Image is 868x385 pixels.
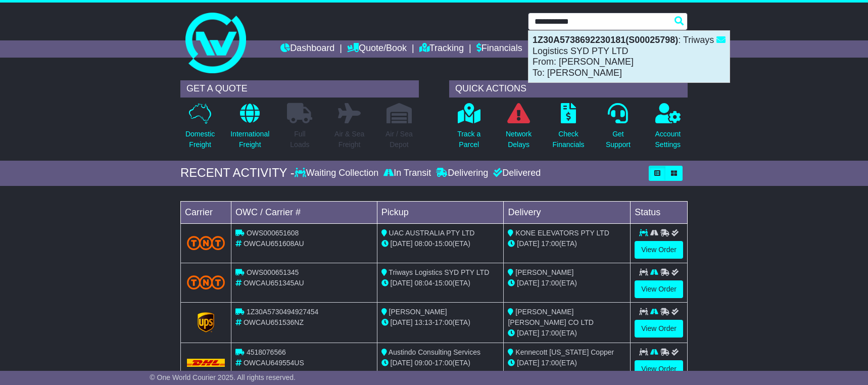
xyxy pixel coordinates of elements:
[635,241,683,259] a: View Order
[655,103,682,156] a: AccountSettings
[435,239,452,248] span: 15:00
[198,312,215,332] img: GetCarrierServiceLogo
[515,229,609,237] span: KONE ELEVATORS PTY LTD
[605,103,631,156] a: GetSupport
[435,279,452,287] span: 15:00
[508,328,626,339] div: (ETA)
[457,129,480,150] p: Track a Parcel
[231,201,377,223] td: OWC / Carrier #
[517,279,539,287] span: [DATE]
[295,168,381,179] div: Waiting Collection
[381,278,500,288] div: - (ETA)
[506,129,532,150] p: Network Delays
[389,229,475,237] span: UAC AUSTRALIA PTY LTD
[435,359,452,367] span: 17:00
[491,168,541,179] div: Delivered
[247,268,299,276] span: OWS000651345
[505,103,532,156] a: NetworkDelays
[389,348,480,356] span: Austindo Consulting Services
[419,40,464,58] a: Tracking
[181,201,231,223] td: Carrier
[180,80,419,98] div: GET A QUOTE
[635,320,683,338] a: View Order
[508,278,626,288] div: (ETA)
[552,103,585,156] a: CheckFinancials
[541,279,559,287] span: 17:00
[244,359,304,367] span: OWCAU649554US
[385,129,413,150] p: Air / Sea Depot
[389,308,447,316] span: [PERSON_NAME]
[504,201,631,223] td: Delivery
[635,360,683,378] a: View Order
[415,279,432,287] span: 08:04
[381,168,433,179] div: In Transit
[381,238,500,249] div: - (ETA)
[457,103,481,156] a: Track aParcel
[533,35,678,45] strong: 1Z30A5738692230181(S00025798)
[247,308,318,316] span: 1Z30A5730494927454
[553,129,585,150] p: Check Financials
[230,129,269,150] p: International Freight
[187,275,225,289] img: TNT_Domestic.png
[415,318,432,326] span: 13:13
[391,359,413,367] span: [DATE]
[508,238,626,249] div: (ETA)
[635,280,683,298] a: View Order
[476,40,522,58] a: Financials
[347,40,407,58] a: Quote/Book
[517,359,539,367] span: [DATE]
[150,373,296,381] span: © One World Courier 2025. All rights reserved.
[187,359,225,367] img: DHL.png
[433,168,491,179] div: Delivering
[655,129,681,150] p: Account Settings
[391,239,413,248] span: [DATE]
[541,239,559,248] span: 17:00
[381,317,500,328] div: - (ETA)
[415,359,432,367] span: 09:00
[230,103,270,156] a: InternationalFreight
[187,236,225,250] img: TNT_Domestic.png
[247,229,299,237] span: OWS000651608
[508,358,626,368] div: (ETA)
[391,279,413,287] span: [DATE]
[517,239,539,248] span: [DATE]
[517,329,539,337] span: [DATE]
[391,318,413,326] span: [DATE]
[449,80,688,98] div: QUICK ACTIONS
[528,31,730,82] div: : Triways Logistics SYD PTY LTD From: [PERSON_NAME] To: [PERSON_NAME]
[508,308,593,326] span: [PERSON_NAME] [PERSON_NAME] CO LTD
[515,268,573,276] span: [PERSON_NAME]
[631,201,688,223] td: Status
[185,129,215,150] p: Domestic Freight
[247,348,286,356] span: 4518076566
[515,348,614,356] span: Kennecott [US_STATE] Copper
[606,129,631,150] p: Get Support
[287,129,312,150] p: Full Loads
[185,103,215,156] a: DomesticFreight
[415,239,432,248] span: 08:00
[389,268,489,276] span: Triways Logistics SYD PTY LTD
[381,358,500,368] div: - (ETA)
[377,201,504,223] td: Pickup
[435,318,452,326] span: 17:00
[244,279,304,287] span: OWCAU651345AU
[541,329,559,337] span: 17:00
[180,166,295,180] div: RECENT ACTIVITY -
[244,239,304,248] span: OWCAU651608AU
[280,40,334,58] a: Dashboard
[334,129,364,150] p: Air & Sea Freight
[244,318,304,326] span: OWCAU651536NZ
[541,359,559,367] span: 17:00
